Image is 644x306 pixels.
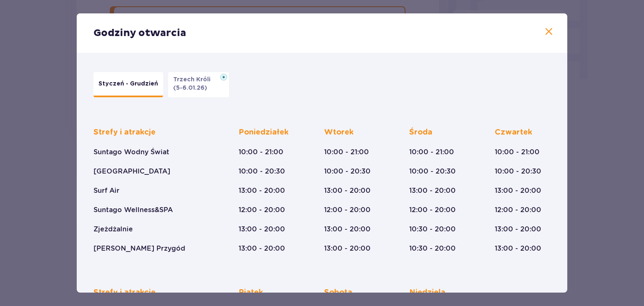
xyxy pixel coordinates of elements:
p: Surf Air [93,186,119,195]
p: 13:00 - 20:00 [324,186,371,195]
p: 10:00 - 21:00 [324,148,369,157]
p: 10:30 - 20:00 [409,225,456,234]
p: 13:00 - 20:00 [495,186,541,195]
p: 13:00 - 20:00 [324,244,371,253]
p: (5-6.01.26) [173,84,207,92]
p: 10:30 - 20:00 [409,244,456,253]
p: 10:00 - 20:30 [239,167,285,176]
p: Sobota [324,288,352,298]
p: 13:00 - 20:00 [239,244,285,253]
p: 10:00 - 20:30 [495,167,541,176]
p: Trzech Króli [173,75,216,84]
p: Środa [409,127,432,137]
p: 12:00 - 20:00 [324,205,371,215]
p: 12:00 - 20:00 [239,205,285,215]
p: Styczeń - Grudzień [99,80,158,88]
p: Niedziela [409,288,445,298]
p: 13:00 - 20:00 [324,225,371,234]
p: 10:00 - 21:00 [239,148,283,157]
p: Suntago Wodny Świat [93,148,169,157]
button: Styczeń - Grudzień [93,72,163,97]
p: 13:00 - 20:00 [239,225,285,234]
p: Godziny otwarcia [93,27,186,39]
p: 10:00 - 20:30 [409,167,456,176]
p: [PERSON_NAME] Przygód [93,244,185,253]
p: 10:00 - 21:00 [495,148,540,157]
p: Czwartek [495,127,532,137]
p: Piątek [239,288,263,298]
p: 13:00 - 20:00 [239,186,285,195]
p: Strefy i atrakcje [93,127,156,137]
p: 10:00 - 20:30 [324,167,371,176]
button: Trzech Króli(5-6.01.26) [168,72,229,97]
p: 13:00 - 20:00 [495,244,541,253]
p: 12:00 - 20:00 [495,205,541,215]
p: 10:00 - 21:00 [409,148,454,157]
p: 13:00 - 20:00 [495,225,541,234]
p: Wtorek [324,127,353,137]
p: Suntago Wellness&SPA [93,205,173,215]
p: 12:00 - 20:00 [409,205,456,215]
p: Poniedziałek [239,127,288,137]
p: 13:00 - 20:00 [409,186,456,195]
p: Strefy i atrakcje [93,288,156,298]
p: [GEOGRAPHIC_DATA] [93,167,170,176]
p: Zjeżdżalnie [93,225,133,234]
